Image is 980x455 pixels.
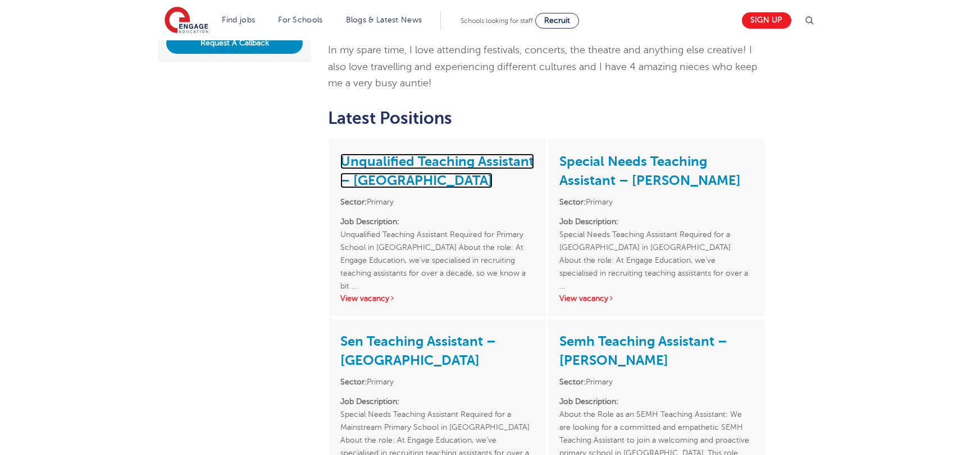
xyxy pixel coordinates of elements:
a: Recruit [535,13,579,29]
a: View vacancy [340,294,395,303]
strong: Job Description: [559,397,618,406]
a: Find jobs [222,16,256,24]
strong: Sector: [559,378,586,386]
li: Primary [559,375,753,388]
strong: Sector: [340,378,367,386]
a: Sign up [742,12,791,29]
a: Unqualified Teaching Assistant – [GEOGRAPHIC_DATA] [340,154,534,188]
span: In my spare time, I love attending festivals, concerts, the theatre and anything else creative! I... [328,44,758,89]
strong: Job Description: [340,397,399,406]
strong: Job Description: [559,217,618,226]
strong: Job Description: [340,217,399,226]
a: Sen Teaching Assistant – [GEOGRAPHIC_DATA] [340,333,496,368]
p: Special Needs Teaching Assistant Required for a [GEOGRAPHIC_DATA] in [GEOGRAPHIC_DATA] About the ... [559,215,753,280]
p: Unqualified Teaching Assistant Required for Primary School in [GEOGRAPHIC_DATA] About the role: A... [340,215,534,280]
strong: Sector: [559,198,586,206]
a: Semh Teaching Assistant – [PERSON_NAME] [559,333,727,368]
span: Schools looking for staff [461,17,533,25]
li: Primary [559,196,753,208]
a: Blogs & Latest News [346,16,422,24]
a: For Schools [278,16,322,24]
img: Engage Education [165,7,208,35]
li: Primary [340,196,534,208]
span: Recruit [544,16,570,25]
a: Special Needs Teaching Assistant – [PERSON_NAME] [559,154,741,188]
a: View vacancy [559,294,614,303]
li: Primary [340,375,534,388]
button: Request A Callback [166,32,303,54]
strong: Sector: [340,198,367,206]
h2: Latest Positions [328,109,765,128]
